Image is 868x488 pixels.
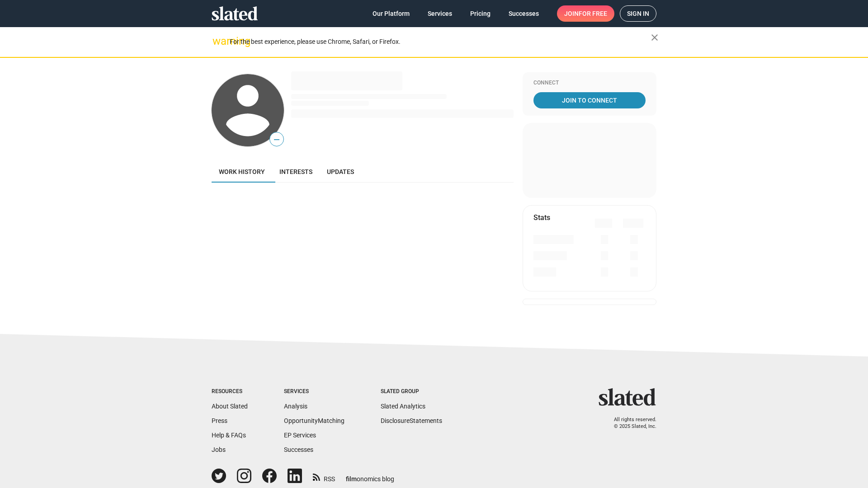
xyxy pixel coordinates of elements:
div: Resources [212,388,248,395]
a: filmonomics blog [346,468,394,483]
span: film [346,475,357,483]
div: Connect [533,80,646,87]
span: Work history [219,168,265,175]
mat-card-title: Stats [533,213,550,222]
span: Sign in [627,6,649,21]
a: Interests [272,161,320,183]
span: Successes [509,5,539,22]
mat-icon: close [649,32,660,43]
div: Slated Group [381,388,442,395]
span: Our Platform [373,5,410,22]
a: RSS [313,469,335,483]
a: Jobs [212,446,226,453]
span: Updates [327,168,354,175]
a: Joinfor free [557,5,614,22]
span: Services [428,5,452,22]
a: Sign in [620,5,656,22]
a: Press [212,417,227,424]
span: for free [579,5,607,22]
a: Work history [212,161,272,183]
mat-icon: warning [212,36,223,47]
a: Join To Connect [533,92,646,108]
span: Pricing [470,5,491,22]
span: Join [564,5,607,22]
a: EP Services [284,432,316,439]
p: All rights reserved. © 2025 Slated, Inc. [604,417,656,430]
a: Our Platform [365,5,417,22]
div: Services [284,388,344,395]
a: Help & FAQs [212,432,246,439]
span: Join To Connect [535,92,644,108]
a: OpportunityMatching [284,417,344,424]
a: Pricing [463,5,498,22]
div: For the best experience, please use Chrome, Safari, or Firefox. [230,36,651,48]
a: Slated Analytics [381,403,425,410]
span: Interests [279,168,312,175]
a: Services [420,5,459,22]
a: About Slated [212,403,248,410]
a: Updates [320,161,361,183]
a: Successes [501,5,546,22]
span: — [270,134,283,145]
a: DisclosureStatements [381,417,442,424]
a: Successes [284,446,313,453]
a: Analysis [284,403,307,410]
